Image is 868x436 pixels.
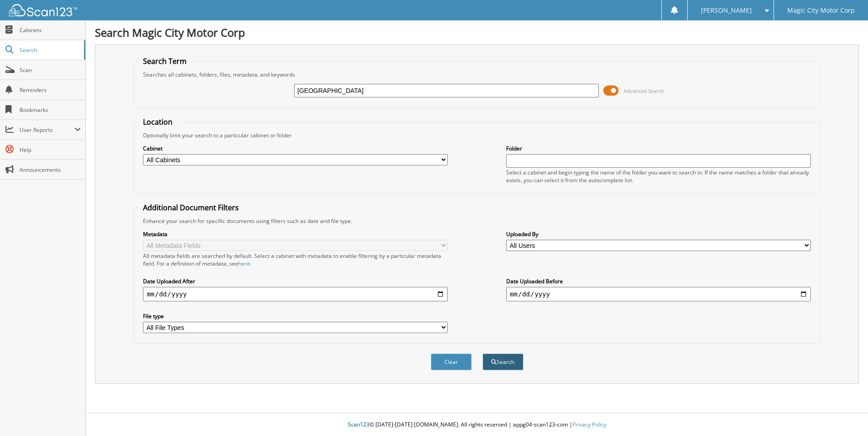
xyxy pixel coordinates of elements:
[143,145,448,152] label: Cabinet
[138,217,815,225] div: Enhance your search for specific documents using filters such as date and file type.
[138,117,177,127] legend: Location
[143,287,448,301] input: start
[823,392,868,436] iframe: Chat Widget
[787,8,855,13] span: Magic City Motor Corp
[506,169,811,184] div: Select a cabinet and begin typing the name of the folder you want to search in. If the name match...
[20,26,81,34] span: Cabinets
[138,56,191,66] legend: Search Term
[20,106,81,114] span: Bookmarks
[572,421,607,428] a: Privacy Policy
[701,8,752,13] span: [PERSON_NAME]
[483,354,523,370] button: Search
[20,66,81,74] span: Scan
[506,287,811,301] input: end
[9,4,77,16] img: scan123-logo-white.svg
[138,71,815,78] div: Searches all cabinets, folders, files, metadata, and keywords
[20,166,81,174] span: Announcements
[20,86,81,94] span: Reminders
[138,203,243,213] legend: Additional Document Filters
[143,312,448,320] label: File type
[20,126,74,134] span: User Reports
[506,230,811,238] label: Uploaded By
[506,145,811,152] label: Folder
[348,421,370,428] span: Scan123
[143,277,448,285] label: Date Uploaded After
[95,25,859,40] h1: Search Magic City Motor Corp
[20,46,79,54] span: Search
[624,87,664,94] span: Advanced Search
[238,260,250,267] a: here
[506,277,811,285] label: Date Uploaded Before
[143,252,448,267] div: All metadata fields are searched by default. Select a cabinet with metadata to enable filtering b...
[431,354,472,370] button: Clear
[20,146,81,154] span: Help
[138,131,815,139] div: Optionally limit your search to a particular cabinet or folder
[143,230,448,238] label: Metadata
[86,414,868,436] div: © [DATE]-[DATE] [DOMAIN_NAME]. All rights reserved | appg04-scan123-com |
